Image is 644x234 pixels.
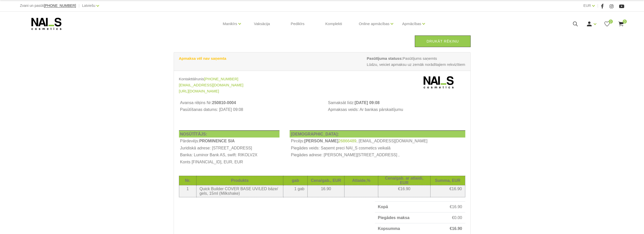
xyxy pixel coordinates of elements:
[604,21,610,27] a: 0
[196,176,283,185] th: Produkts
[378,176,430,185] th: Cena/gab. ar atlaidi, EUR
[327,106,465,113] td: Apmaksas veids: Ar bankas pārskaitījumu
[308,185,344,197] td: 16.90
[290,152,465,159] td: Piegādes adrese: [PERSON_NAME][STREET_ADDRESS] ,
[212,101,236,105] b: 250810-0004
[179,56,226,61] strong: Apmaksa vēl nav saņemta
[179,113,317,120] td: Avansa rēķins izdrukāts: [DATE] 05:08:07
[308,176,344,185] th: Cena/gab., EUR
[355,101,379,105] b: [DATE] 09:08
[609,19,613,24] span: 0
[44,4,76,8] a: [PHONE_NUMBER]
[290,138,465,145] td: Pircējs: , [EMAIL_ADDRESS][DOMAIN_NAME]
[179,88,219,94] a: [URL][DOMAIN_NAME]
[327,99,465,106] th: Samaksāt līdz:
[402,14,421,34] a: Apmācības
[359,14,389,34] a: Online apmācības
[367,55,465,68] span: Pasūtījums saņemts Lūdzu, veiciet apmaksu uz zemāk norādītajiem rekvizītiem
[321,12,346,36] a: Komplekti
[199,139,235,143] b: PROMINENCE SIA
[378,226,400,231] strong: Kopsumma
[283,185,308,197] td: 1 gab
[179,138,280,145] td: Pārdevējs:
[618,21,624,27] a: 0
[623,19,627,24] span: 0
[82,3,95,9] a: Latviešu
[179,82,243,88] a: [EMAIL_ADDRESS][DOMAIN_NAME]
[223,14,237,34] a: Manikīrs
[290,130,465,138] th: [DEMOGRAPHIC_DATA]:
[452,226,462,231] span: 16.90
[338,139,356,143] a: 26866489
[179,130,280,138] th: NOSŪTĪTĀJS:
[430,176,465,185] th: Summa, EUR
[450,205,452,209] span: €
[304,139,338,143] b: [PERSON_NAME]
[179,99,317,106] th: Avansa rēķins Nr:
[367,56,403,61] strong: Pasūtījuma statuss:
[378,216,410,220] strong: Piegādes maksa
[415,35,470,47] a: Drukāt rēķinu
[287,12,308,36] a: Pedikīrs
[250,12,274,36] a: Vaksācija
[196,185,283,197] td: Quick Builder COVER BASE UV/LED bāze/ gels, 15ml (Milkshake)
[78,3,79,9] span: |
[283,176,308,185] th: gab
[179,176,196,185] th: Nr.
[378,205,388,209] strong: Kopā
[179,145,280,152] th: Juridiskā adrese: [STREET_ADDRESS]
[597,3,598,9] span: |
[179,159,280,166] th: Konts [FINANCIAL_ID], EUR, EUR
[20,3,76,9] div: Zvani un pasūti
[378,185,430,197] td: €16.90
[430,185,465,197] td: €16.90
[179,106,317,113] td: Pasūtīšanas datums: [DATE] 09:08
[450,226,452,231] span: €
[583,3,591,9] a: EUR
[204,76,238,82] a: [PHONE_NUMBER]
[179,152,280,159] th: Banka: Luminor Bank AS, swift: RIKOLV2X
[452,205,462,209] span: 16.90
[290,145,465,152] td: Piegādes veids: Saņemt preci NAI_S cosmetics veikalā
[344,176,378,185] th: Atlaide,%
[452,216,454,220] span: €
[179,76,318,82] div: Kontakttālrunis
[454,216,462,220] span: 0.00
[179,185,196,197] td: 1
